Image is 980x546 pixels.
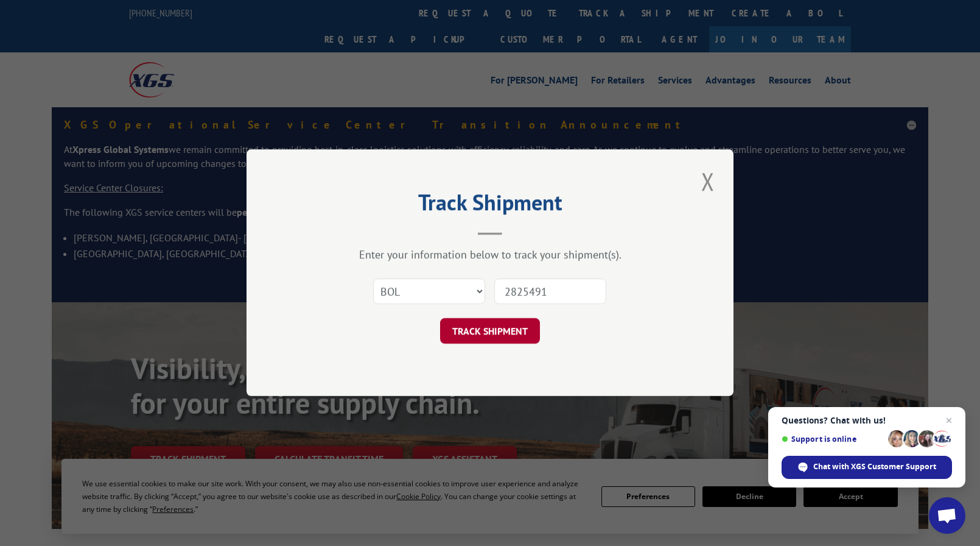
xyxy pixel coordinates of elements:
button: TRACK SHIPMENT [440,319,540,344]
span: Chat with XGS Customer Support [813,461,936,472]
span: Chat with XGS Customer Support [782,456,952,479]
span: Support is online [782,434,884,444]
input: Number(s) [494,279,606,305]
div: Enter your information below to track your shipment(s). [307,248,673,262]
h2: Track Shipment [307,194,673,217]
button: Close modal [698,165,718,198]
a: Open chat [929,497,965,534]
span: Questions? Chat with us! [782,416,952,425]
